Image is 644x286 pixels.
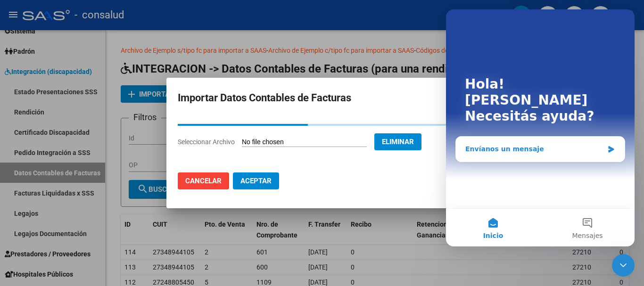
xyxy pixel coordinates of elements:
[178,89,466,107] h2: Importar Datos Contables de Facturas
[446,9,635,246] iframe: Intercom live chat
[612,254,635,277] iframe: Intercom live chat
[382,138,414,146] span: Eliminar
[233,172,279,189] button: Aceptar
[178,138,235,146] span: Seleccionar Archivo
[185,177,222,185] span: Cancelar
[240,177,272,185] span: Aceptar
[178,172,229,189] button: Cancelar
[374,133,421,150] button: Eliminar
